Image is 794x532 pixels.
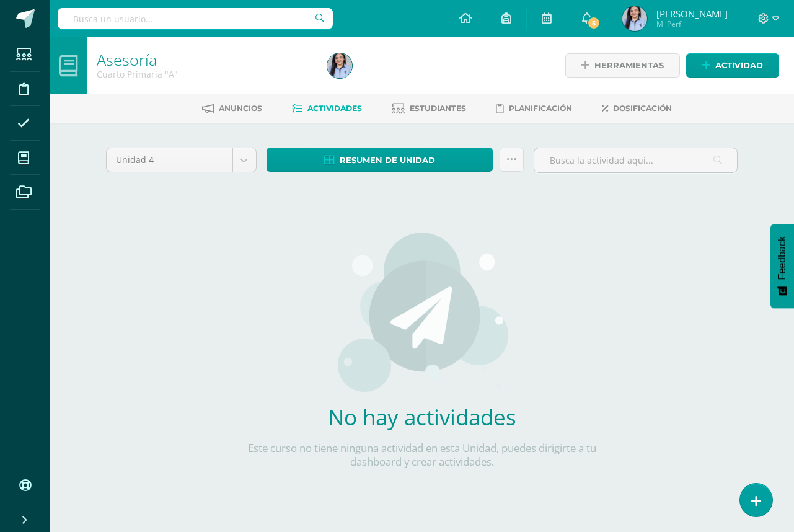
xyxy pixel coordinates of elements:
[219,104,262,113] span: Anuncios
[534,148,737,172] input: Busca la actividad aquí...
[613,104,672,113] span: Dosificación
[97,68,312,80] div: Cuarto Primaria 'A'
[97,49,157,70] a: Asesoría
[777,236,788,280] span: Feedback
[587,16,601,30] span: 5
[267,148,493,172] a: Resumen de unidad
[239,441,605,469] p: Este curso no tiene ninguna actividad en esta Unidad, puedes dirigirte a tu dashboard y crear act...
[392,99,466,118] a: Estudiantes
[509,104,572,113] span: Planificación
[340,149,435,172] span: Resumen de unidad
[202,99,262,118] a: Anuncios
[594,54,664,77] span: Herramientas
[410,104,466,113] span: Estudiantes
[656,19,728,29] span: Mi Perfil
[107,148,256,172] a: Unidad 4
[334,231,509,392] img: activities.png
[496,99,572,118] a: Planificación
[307,104,362,113] span: Actividades
[622,6,647,31] img: cdc16fff3c5c8b399b450a5fe84502e6.png
[565,53,680,78] a: Herramientas
[686,53,779,78] a: Actividad
[239,402,605,432] h2: No hay actividades
[602,99,672,118] a: Dosificación
[327,53,352,78] img: cdc16fff3c5c8b399b450a5fe84502e6.png
[770,224,794,308] button: Feedback - Mostrar encuesta
[292,99,362,118] a: Actividades
[116,148,223,172] span: Unidad 4
[97,51,312,68] h1: Asesoría
[58,8,333,29] input: Busca un usuario...
[715,54,763,77] span: Actividad
[656,7,728,20] span: [PERSON_NAME]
